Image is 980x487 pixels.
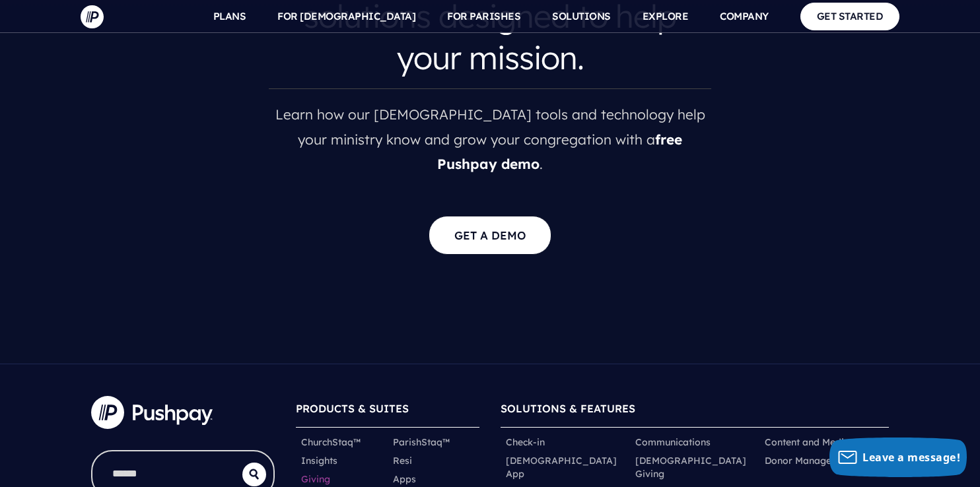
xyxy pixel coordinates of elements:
[301,454,337,467] a: Insights
[437,131,682,172] b: free Pushpay demo
[862,450,960,465] span: Leave a message!
[506,436,545,449] a: Check-in
[301,472,330,486] a: Giving
[393,454,412,467] a: Resi
[829,438,967,477] button: Leave a message!
[765,436,850,449] a: Content and Media
[800,3,900,30] a: GET STARTED
[393,436,450,449] a: ParishStaq™
[506,454,625,480] a: [DEMOGRAPHIC_DATA] App
[765,454,854,467] a: Donor Management
[429,216,551,255] a: GET A DEMO
[296,396,479,427] h6: PRODUCTS & SUITES
[301,436,361,449] a: ChurchStaq™
[393,472,416,486] a: Apps
[269,88,711,176] p: Learn how our [DEMOGRAPHIC_DATA] tools and technology help your ministry know and grow your congr...
[635,454,754,480] a: [DEMOGRAPHIC_DATA] Giving
[635,436,711,449] a: Communications
[501,396,889,427] h6: SOLUTIONS & FEATURES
